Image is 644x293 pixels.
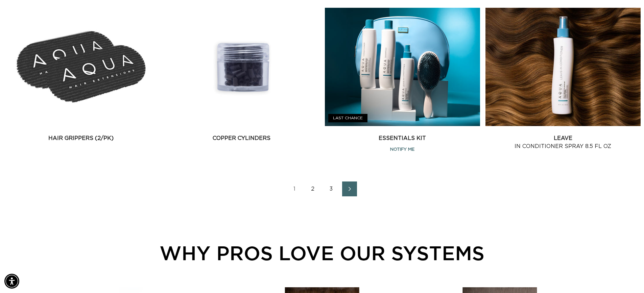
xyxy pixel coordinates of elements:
[306,181,320,196] a: Page 2
[342,181,357,196] a: Next page
[4,274,19,289] div: Accessibility Menu
[610,261,644,293] iframe: Chat Widget
[3,134,159,142] a: Hair Grippers (2/pk)
[324,181,339,196] a: Page 3
[3,181,641,196] nav: Pagination
[325,134,480,142] a: Essentials Kit
[287,181,302,196] a: Page 1
[485,134,641,150] a: Leave In Conditioner Spray 8.5 fl oz
[41,238,603,268] div: WHY PROS LOVE OUR SYSTEMS
[164,134,319,142] a: Copper Cylinders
